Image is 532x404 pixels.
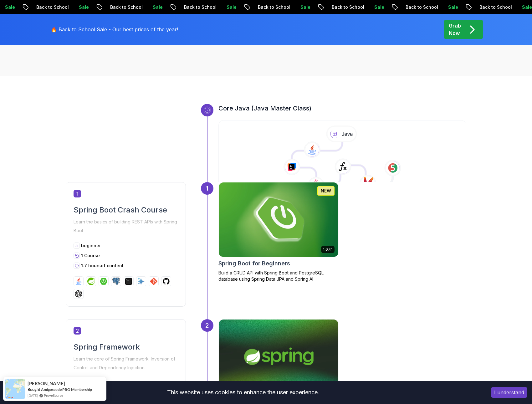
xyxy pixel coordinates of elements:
p: Back to School [101,4,143,10]
img: Spring Boot for Beginners card [216,181,341,259]
img: spring-boot logo [100,278,107,285]
img: provesource social proof notification image [5,379,25,399]
p: Sale [365,4,385,10]
p: Back to School [396,4,439,10]
p: Grab Now [449,22,461,37]
p: beginner [81,243,101,249]
p: 🔥 Back to School Sale - Our best prices of the year! [51,26,178,33]
h3: Core Java (Java Master Class) [218,104,466,113]
span: 2 [74,327,81,335]
div: This website uses cookies to enhance the user experience. [5,386,482,399]
a: Amigoscode PRO Membership [41,387,92,392]
img: terminal logo [125,278,132,285]
img: ai logo [137,278,145,285]
p: Learn the core of Spring Framework: Inversion of Control and Dependency Injection [74,355,178,372]
p: NEW [321,188,331,194]
p: Back to School [27,4,69,10]
p: Sale [217,4,237,10]
h2: Spring Boot for Beginners [218,259,290,268]
div: 1 [201,182,213,195]
p: 1.67h [323,247,333,252]
p: Sale [69,4,90,10]
h2: Spring Framework [74,342,178,352]
p: Learn the basics of building REST APIs with Spring Boot [74,217,178,235]
img: chatgpt logo [75,290,82,298]
img: java logo [75,278,82,285]
span: Bought [28,387,40,392]
span: 1 Course [81,253,100,258]
h2: Spring Boot Crash Course [74,205,178,215]
p: Sale [143,4,163,10]
img: git logo [150,278,157,285]
a: ProveSource [44,393,63,398]
img: postgres logo [112,278,120,285]
p: Back to School [322,4,365,10]
span: [PERSON_NAME] [28,381,65,386]
p: Sale [291,4,311,10]
p: Back to School [470,4,513,10]
img: spring logo [87,278,95,285]
span: 1 [74,190,81,197]
img: github logo [162,278,170,285]
img: Spring Framework card [219,320,338,394]
p: Sale [439,4,459,10]
a: Spring Boot for Beginners card1.67hNEWSpring Boot for BeginnersBuild a CRUD API with Spring Boot ... [218,182,339,282]
p: Build a CRUD API with Spring Boot and PostgreSQL database using Spring Data JPA and Spring AI [218,270,339,282]
p: Back to School [175,4,217,10]
button: Accept cookies [491,387,527,398]
div: 2 [201,319,213,332]
span: [DATE] [28,393,38,398]
p: Back to School [248,4,291,10]
p: 1.7 hours of content [81,263,124,269]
